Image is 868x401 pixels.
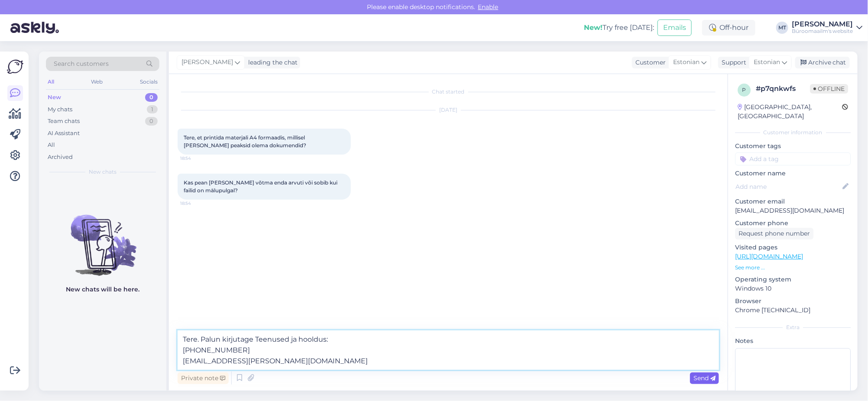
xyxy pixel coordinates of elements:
[632,58,666,67] div: Customer
[46,76,56,87] div: All
[476,3,501,11] span: Enable
[795,57,850,68] div: Archive chat
[89,168,117,176] span: New chats
[245,58,298,67] div: leading the chat
[735,206,851,215] p: [EMAIL_ADDRESS][DOMAIN_NAME]
[90,76,105,87] div: Web
[810,84,848,94] span: Offline
[48,93,61,102] div: New
[735,323,851,331] div: Extra
[735,142,851,151] p: Customer tags
[718,58,746,67] div: Support
[735,169,851,178] p: Customer name
[735,275,851,284] p: Operating system
[738,103,842,121] div: [GEOGRAPHIC_DATA], [GEOGRAPHIC_DATA]
[735,297,851,306] p: Browser
[742,87,746,93] span: p
[180,200,213,207] span: 18:54
[792,21,853,28] div: [PERSON_NAME]
[178,372,229,384] div: Private note
[147,105,158,114] div: 1
[178,106,719,114] div: [DATE]
[181,58,233,67] span: [PERSON_NAME]
[735,219,851,228] p: Customer phone
[184,179,339,194] span: Kas pean [PERSON_NAME] võtma enda arvuti või sobib kui failid on mälupulgal?
[657,19,692,36] button: Emails
[48,105,72,114] div: My chats
[180,155,213,162] span: 18:54
[48,141,55,149] div: All
[735,243,851,252] p: Visited pages
[735,264,851,272] p: See more ...
[48,117,80,126] div: Team chats
[776,22,788,34] div: MT
[735,182,841,191] input: Add name
[584,23,654,33] div: Try free [DATE]:
[66,285,139,294] p: New chats will be here.
[735,197,851,206] p: Customer email
[693,374,716,382] span: Send
[735,306,851,315] p: Chrome [TECHNICAL_ID]
[48,129,80,138] div: AI Assistant
[735,129,851,136] div: Customer information
[138,76,159,87] div: Socials
[792,28,853,35] div: Büroomaailm's website
[735,152,851,165] input: Add a tag
[735,252,803,260] a: [URL][DOMAIN_NAME]
[584,23,602,32] b: New!
[48,153,73,162] div: Archived
[54,59,109,68] span: Search customers
[145,93,158,102] div: 0
[184,134,306,149] span: Tere, et printida materjali A4 formaadis, millisel [PERSON_NAME] peaksid olema dokumendid?
[735,284,851,293] p: Windows 10
[754,58,780,67] span: Estonian
[673,58,700,67] span: Estonian
[702,20,755,36] div: Off-hour
[792,21,863,35] a: [PERSON_NAME]Büroomaailm's website
[178,330,719,370] textarea: Tere. Palun kirjutage Teenused ja hooldus: [PHONE_NUMBER] [EMAIL_ADDRESS][PERSON_NAME][DOMAIN_NAME]
[178,88,719,96] div: Chat started
[39,199,166,277] img: No chats
[735,228,813,239] div: Request phone number
[145,117,158,126] div: 0
[7,58,23,75] img: Askly Logo
[756,84,810,94] div: # p7qnkwfs
[735,336,851,346] p: Notes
